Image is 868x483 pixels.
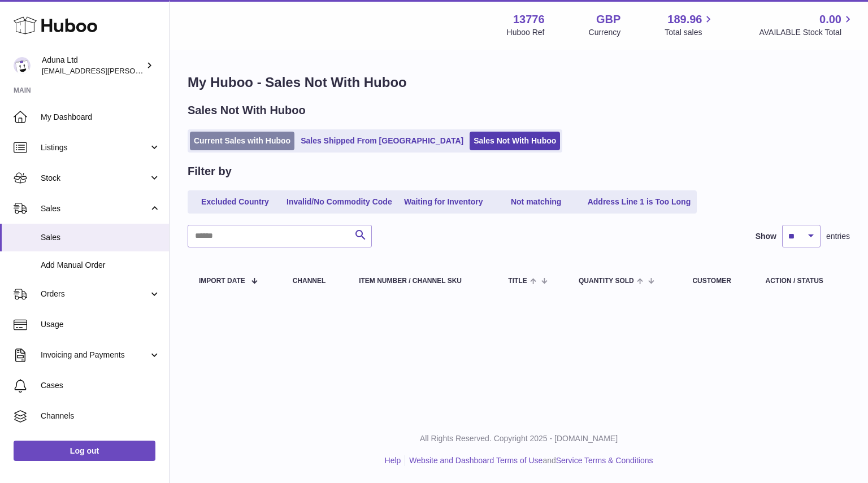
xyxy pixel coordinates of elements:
[41,411,160,421] span: Channels
[41,289,149,299] span: Orders
[42,66,287,75] span: [EMAIL_ADDRESS][PERSON_NAME][PERSON_NAME][DOMAIN_NAME]
[190,132,294,150] a: Current Sales with Huboo
[759,27,854,38] span: AVAILABLE Stock Total
[41,350,149,360] span: Invoicing and Payments
[188,73,850,92] h1: My Huboo - Sales Not With Huboo
[42,55,144,76] div: Aduna Ltd
[41,319,160,330] span: Usage
[513,12,545,27] strong: 13776
[283,193,396,211] a: Invalid/No Commodity Code
[667,12,702,27] span: 189.96
[188,103,306,118] h2: Sales Not With Huboo
[756,231,776,242] label: Show
[41,380,160,391] span: Cases
[199,277,245,285] span: Import date
[41,112,160,123] span: My Dashboard
[14,441,155,461] a: Log out
[41,260,160,271] span: Add Manual Order
[692,277,743,285] div: Customer
[589,27,621,38] div: Currency
[491,193,581,211] a: Not matching
[188,164,232,179] h2: Filter by
[41,232,160,243] span: Sales
[398,193,489,211] a: Waiting for Inventory
[556,456,653,465] a: Service Terms & Conditions
[826,231,850,242] span: entries
[579,277,634,285] span: Quantity Sold
[665,12,715,38] a: 189.96 Total sales
[41,173,149,184] span: Stock
[766,277,839,285] div: Action / Status
[665,27,715,38] span: Total sales
[41,203,149,214] span: Sales
[507,27,545,38] div: Huboo Ref
[359,277,485,285] div: Item Number / Channel SKU
[385,456,401,465] a: Help
[584,193,695,211] a: Address Line 1 is Too Long
[409,456,542,465] a: Website and Dashboard Terms of Use
[14,57,31,74] img: deborahe.kamara@aduna.com
[190,193,280,211] a: Excluded Country
[41,142,149,153] span: Listings
[470,132,560,150] a: Sales Not With Huboo
[759,12,854,38] a: 0.00 AVAILABLE Stock Total
[405,455,653,466] li: and
[293,277,337,285] div: Channel
[297,132,467,150] a: Sales Shipped From [GEOGRAPHIC_DATA]
[819,12,841,27] span: 0.00
[508,277,527,285] span: Title
[596,12,620,27] strong: GBP
[179,433,859,444] p: All Rights Reserved. Copyright 2025 - [DOMAIN_NAME]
